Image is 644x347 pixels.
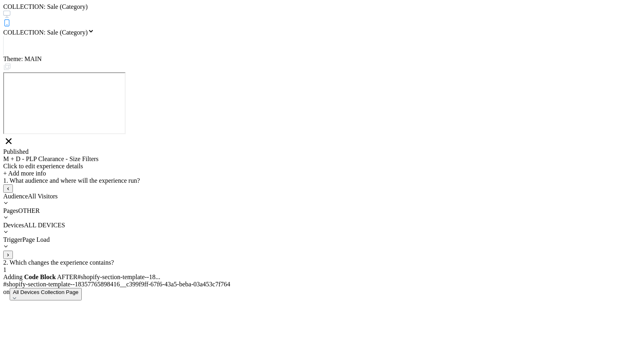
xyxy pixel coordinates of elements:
span: OTHER [18,207,39,214]
img: down arrow [13,297,16,299]
span: 1. What audience and where will the experience run? [3,177,140,184]
span: Pages [3,207,18,214]
span: #shopify-section-template--18357765898416__c399f9ff-67f6-43a5-beba-03a453c7f764 [3,281,230,288]
span: on [3,288,10,295]
span: AFTER [57,274,78,280]
button: All Devices Collection Pagedown arrow [10,288,82,300]
div: Click to edit experience details [3,163,641,170]
span: #shopify-section-template--18... [77,274,160,280]
span: All Visitors [28,193,58,200]
b: Code Block [24,274,56,280]
span: Devices [3,222,24,229]
span: Theme: MAIN [3,55,42,62]
span: M + D - PLP Clearance - Size Filters [3,155,99,162]
div: 1 [3,266,641,274]
span: ALL DEVICES [24,222,65,229]
span: Published [3,148,29,155]
span: COLLECTION: Sale (Category) [3,3,88,10]
span: + Add more info [3,170,46,177]
span: COLLECTION: Sale (Category) [3,29,88,36]
span: Trigger [3,236,22,243]
span: Adding [3,274,56,280]
span: 2. Which changes the experience contains? [3,259,114,266]
span: Page Load [22,236,50,243]
span: Audience [3,193,28,200]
